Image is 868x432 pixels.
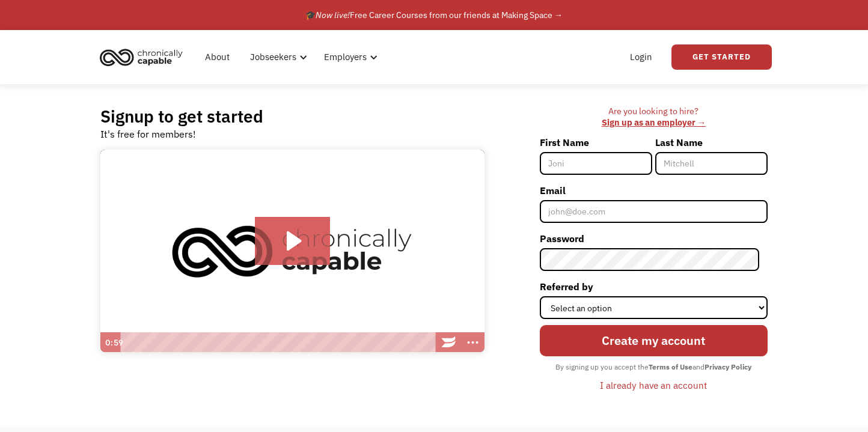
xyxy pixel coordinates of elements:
[316,10,350,20] em: Now live!
[540,325,768,357] input: Create my account
[655,152,768,175] input: Mitchell
[540,200,768,223] input: john@doe.com
[250,50,296,64] div: Jobseekers
[549,359,757,375] div: By signing up you accept the and
[671,44,772,70] a: Get Started
[540,229,768,248] label: Password
[305,8,563,22] div: 🎓 Free Career Courses from our friends at Making Space →
[540,152,652,175] input: Joni
[600,378,707,392] div: I already have an account
[127,332,431,353] div: Playbar
[96,44,186,70] img: Chronically Capable logo
[540,277,768,296] label: Referred by
[243,38,311,76] div: Jobseekers
[198,38,237,76] a: About
[649,362,692,371] strong: Terms of Use
[540,133,768,395] form: Member-Signup-Form
[704,362,751,371] strong: Privacy Policy
[100,150,484,353] img: Introducing Chronically Capable
[100,127,196,141] div: It's free for members!
[540,133,652,152] label: First Name
[317,38,381,76] div: Employers
[100,106,263,127] h2: Signup to get started
[540,106,768,128] div: Are you looking to hire? ‍
[655,133,768,152] label: Last Name
[460,332,484,353] button: Show more buttons
[436,332,460,353] a: Wistia Logo -- Learn More
[602,117,706,128] a: Sign up as an employer →
[96,44,192,70] a: home
[255,217,330,265] button: Play Video: Introducing Chronically Capable
[623,38,659,76] a: Login
[540,181,768,200] label: Email
[324,50,367,64] div: Employers
[591,375,716,395] a: I already have an account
